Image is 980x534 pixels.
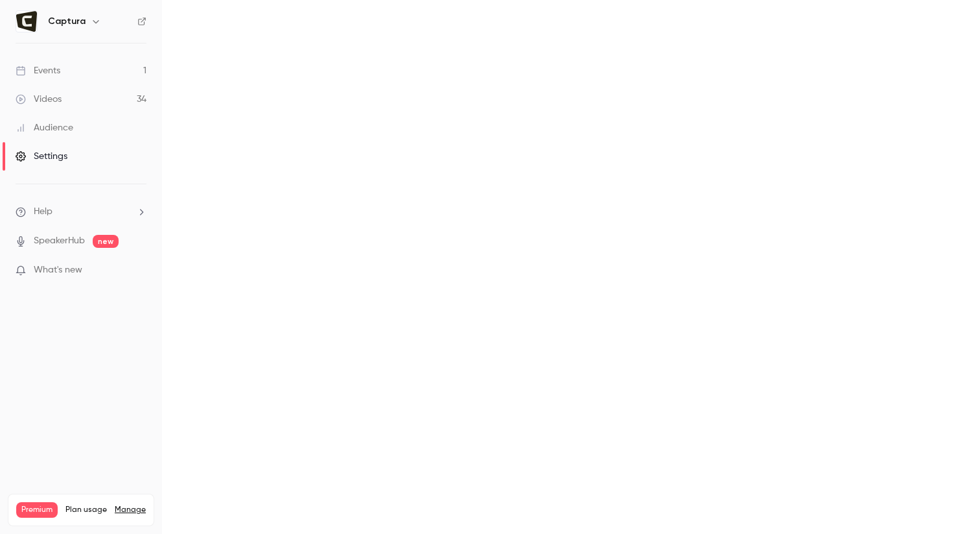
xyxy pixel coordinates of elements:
[115,505,146,515] a: Manage
[34,234,85,248] a: SpeakerHub
[16,502,58,518] span: Premium
[16,93,62,106] div: Videos
[93,235,119,248] span: new
[34,205,52,219] span: Help
[65,505,107,515] span: Plan usage
[34,263,82,277] span: What's new
[48,15,86,28] h6: Captura
[16,150,67,163] div: Settings
[16,64,60,77] div: Events
[131,265,146,276] iframe: Noticeable Trigger
[16,121,73,134] div: Audience
[16,11,37,32] img: Captura
[16,205,146,219] li: help-dropdown-opener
